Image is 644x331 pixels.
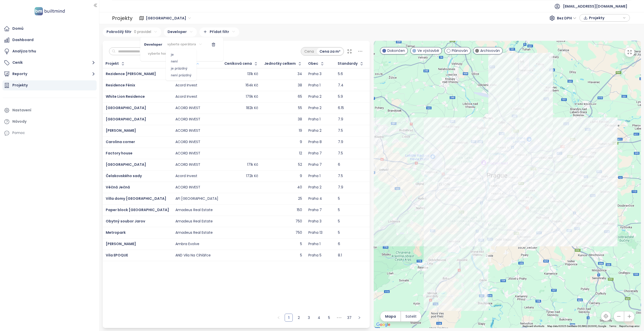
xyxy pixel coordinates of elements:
[167,51,195,58] span: je
[167,65,195,72] span: je prázdný
[452,48,468,53] span: Plánován
[480,48,500,53] span: Archivován
[167,72,195,79] span: není prázdný
[406,314,417,319] span: Satelit
[167,58,195,65] span: není
[385,314,396,319] span: Mapa
[417,48,439,53] span: Ve výstavbě
[387,48,405,53] span: Dokončen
